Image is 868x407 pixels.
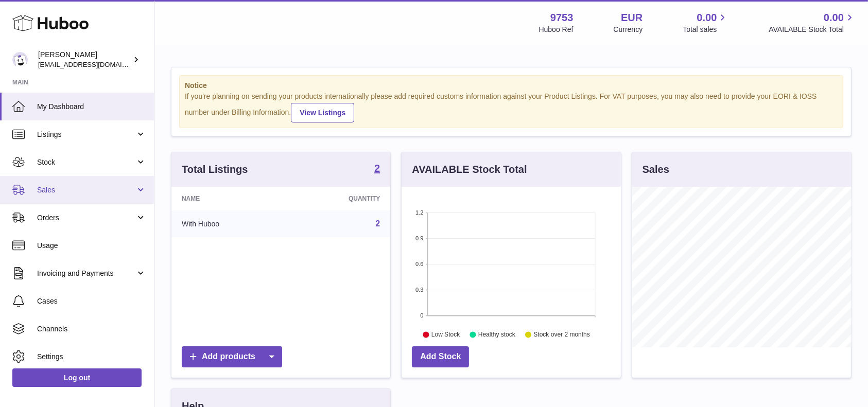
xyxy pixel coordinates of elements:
[416,287,424,293] text: 0.3
[185,92,838,122] div: If you're planning on sending your products internationally please add required customs informati...
[412,346,469,367] a: Add Stock
[374,163,380,173] strong: 2
[37,269,135,278] span: Invoicing and Payments
[416,209,424,216] text: 1.2
[534,331,590,338] text: Stock over 2 months
[37,130,135,139] span: Listings
[37,213,135,223] span: Orders
[375,219,380,228] a: 2
[478,331,516,338] text: Healthy stock
[171,210,287,237] td: With Huboo
[38,60,151,68] span: [EMAIL_ADDRESS][DOMAIN_NAME]
[37,296,146,306] span: Cases
[683,25,728,34] span: Total sales
[697,11,717,25] span: 0.00
[287,187,390,210] th: Quantity
[37,324,146,334] span: Channels
[614,25,643,34] div: Currency
[171,187,287,210] th: Name
[621,11,643,25] strong: EUR
[37,157,135,167] span: Stock
[291,103,354,122] a: View Listings
[824,11,844,25] span: 0.00
[412,163,527,176] h3: AVAILABLE Stock Total
[37,102,146,112] span: My Dashboard
[38,50,131,69] div: [PERSON_NAME]
[182,163,248,176] h3: Total Listings
[37,352,146,362] span: Settings
[539,25,574,34] div: Huboo Ref
[416,235,424,241] text: 0.9
[12,368,142,387] a: Log out
[182,346,282,367] a: Add products
[769,11,856,34] a: 0.00 AVAILABLE Stock Total
[769,25,856,34] span: AVAILABLE Stock Total
[431,331,460,338] text: Low Stock
[550,11,574,25] strong: 9753
[683,11,728,34] a: 0.00 Total sales
[12,52,28,67] img: info@welovenoni.com
[185,81,838,91] strong: Notice
[374,163,380,175] a: 2
[37,185,135,195] span: Sales
[643,163,669,176] h3: Sales
[37,241,146,251] span: Usage
[421,312,424,318] text: 0
[416,261,424,267] text: 0.6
